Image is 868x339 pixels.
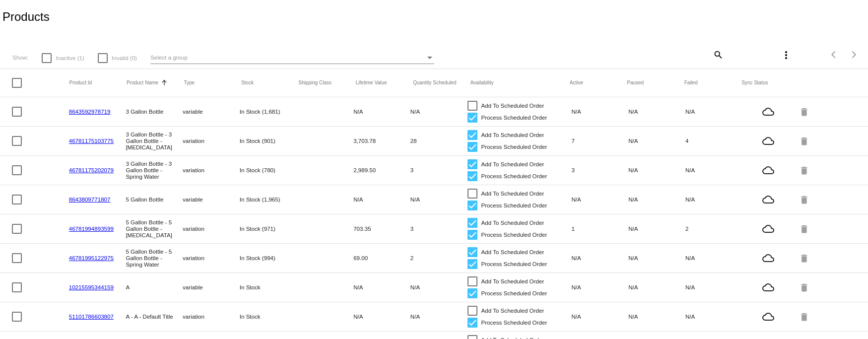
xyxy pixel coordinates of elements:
[628,194,685,205] mat-cell: N/A
[481,305,544,317] span: Add To Scheduled Order
[126,106,183,117] mat-cell: 3 Gallon Bottle
[127,80,158,86] button: Change sorting for ProductName
[685,223,742,234] mat-cell: 2
[2,10,50,24] h2: Products
[572,194,629,205] mat-cell: N/A
[742,194,795,205] mat-icon: cloud_queue
[126,281,183,293] mat-cell: A
[685,106,742,117] mat-cell: N/A
[799,192,811,207] mat-icon: delete
[183,194,240,205] mat-cell: variable
[780,49,792,61] mat-icon: more_vert
[572,106,629,117] mat-cell: N/A
[183,135,240,146] mat-cell: variation
[481,246,544,258] span: Add To Scheduled Order
[572,135,629,146] mat-cell: 7
[184,80,195,86] button: Change sorting for ProductType
[353,281,410,293] mat-cell: N/A
[685,252,742,264] mat-cell: N/A
[353,223,410,234] mat-cell: 703.35
[685,281,742,293] mat-cell: N/A
[572,311,629,322] mat-cell: N/A
[183,252,240,264] mat-cell: variation
[69,108,111,115] a: 8643592978719
[69,137,114,144] a: 46781175103775
[470,80,570,85] mat-header-cell: Availability
[240,164,297,176] mat-cell: In Stock (780)
[685,311,742,322] mat-cell: N/A
[799,162,811,178] mat-icon: delete
[481,217,544,229] span: Add To Scheduled Order
[742,311,795,323] mat-icon: cloud_queue
[481,141,547,153] span: Process Scheduled Order
[481,170,547,182] span: Process Scheduled Order
[353,194,410,205] mat-cell: N/A
[628,164,685,176] mat-cell: N/A
[69,225,114,232] a: 46781994893599
[410,164,467,176] mat-cell: 3
[572,252,629,264] mat-cell: N/A
[183,106,240,117] mat-cell: variable
[685,164,742,176] mat-cell: N/A
[572,281,629,293] mat-cell: N/A
[481,100,544,112] span: Add To Scheduled Order
[685,194,742,205] mat-cell: N/A
[240,106,297,117] mat-cell: In Stock (1,681)
[410,135,467,146] mat-cell: 28
[628,135,685,146] mat-cell: N/A
[183,311,240,322] mat-cell: variation
[56,52,84,64] span: Inactive (1)
[481,112,547,124] span: Process Scheduled Order
[240,223,297,234] mat-cell: In Stock (971)
[410,223,467,234] mat-cell: 3
[628,223,685,234] mat-cell: N/A
[572,223,629,234] mat-cell: 1
[712,47,724,62] mat-icon: search
[69,196,111,203] a: 8643809771807
[413,80,456,86] button: Change sorting for QuantityScheduled
[481,158,544,170] span: Add To Scheduled Order
[183,223,240,234] mat-cell: variation
[741,80,768,86] button: Change sorting for ValidationErrorCode
[353,164,410,176] mat-cell: 2,989.50
[628,281,685,293] mat-cell: N/A
[572,164,629,176] mat-cell: 3
[799,104,811,119] mat-icon: delete
[150,54,188,61] span: Select a group
[628,311,685,322] mat-cell: N/A
[240,252,297,264] mat-cell: In Stock (994)
[799,221,811,236] mat-icon: delete
[112,52,137,64] span: Invalid (0)
[12,54,28,61] span: Show:
[799,133,811,148] mat-icon: delete
[241,80,254,86] button: Change sorting for StockLevel
[685,135,742,146] mat-cell: 4
[742,252,795,264] mat-icon: cloud_queue
[570,80,583,86] button: Change sorting for TotalQuantityScheduledActive
[481,258,547,270] span: Process Scheduled Order
[742,223,795,235] mat-icon: cloud_queue
[799,250,811,266] mat-icon: delete
[240,281,297,293] mat-cell: In Stock
[684,80,698,86] button: Change sorting for TotalQuantityFailed
[844,45,864,65] button: Next page
[126,158,183,182] mat-cell: 3 Gallon Bottle - 3 Gallon Bottle - Spring Water
[126,194,183,205] mat-cell: 5 Gallon Bottle
[126,311,183,322] mat-cell: A - A - Default Title
[69,313,114,320] a: 51101786603807
[628,106,685,117] mat-cell: N/A
[126,129,183,153] mat-cell: 3 Gallon Bottle - 3 Gallon Bottle - [MEDICAL_DATA]
[481,229,547,241] span: Process Scheduled Order
[742,106,795,118] mat-icon: cloud_queue
[126,216,183,241] mat-cell: 5 Gallon Bottle - 5 Gallon Bottle - [MEDICAL_DATA]
[410,194,467,205] mat-cell: N/A
[481,188,544,200] span: Add To Scheduled Order
[240,135,297,146] mat-cell: In Stock (901)
[824,45,844,65] button: Previous page
[410,252,467,264] mat-cell: 2
[742,164,795,176] mat-icon: cloud_queue
[353,106,410,117] mat-cell: N/A
[628,252,685,264] mat-cell: N/A
[481,129,544,141] span: Add To Scheduled Order
[742,281,795,293] mat-icon: cloud_queue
